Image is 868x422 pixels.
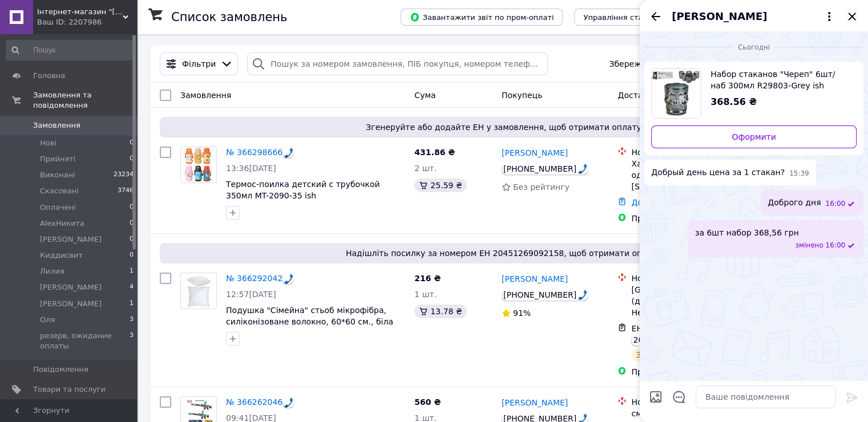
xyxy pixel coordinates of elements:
[118,186,134,196] span: 3746
[181,147,216,182] img: Фото товару
[6,40,135,60] input: Пошук
[502,273,568,285] a: [PERSON_NAME]
[710,68,847,91] span: Набор стаканов "Череп" 6шт/наб 300мл R29803-Grey ish
[414,290,437,299] span: 1 шт.
[502,147,568,159] a: [PERSON_NAME]
[226,397,282,407] a: № 366262046
[130,250,134,261] span: 0
[33,71,65,81] span: Головна
[578,290,587,300] img: hfpfyWBK5wQHBAGPgDf9c6qAYOxxMAAAAASUVORK5CYII=
[226,306,393,338] a: Подушка "Сімейна" стьоб мікрофібра, силіконізоване волокно, 60*60 см., біла "Homefort" /1/ 301001...
[651,125,857,148] a: Оформити
[513,309,531,318] span: 91%
[40,170,75,180] span: Виконані
[40,234,102,245] span: [PERSON_NAME]
[130,154,134,164] span: 0
[578,164,587,174] img: hfpfyWBK5wQHBAGPgDf9c6qAYOxxMAAAAASUVORK5CYII=
[282,396,293,408] div: Call: 366262046
[130,218,134,229] span: 0
[171,10,287,24] h1: Список замовлень
[40,266,64,277] span: Лилия
[401,9,563,26] button: Завантажити звіт по пром-оплаті
[825,241,845,250] span: 16:00 12.10.2025
[40,331,130,351] span: резерв, ожидание оплаты
[649,10,663,23] button: Назад
[631,334,723,346] div: Call: 20 4512 6909 2158
[284,148,293,158] img: hfpfyWBK5wQHBAGPgDf9c6qAYOxxMAAAAASUVORK5CYII=
[617,91,701,100] span: Доставка та оплата
[282,147,293,158] div: Call: 366298666
[631,366,748,378] div: Пром-оплата
[644,41,863,52] div: 12.10.2025
[502,290,588,299] span: [PHONE_NUMBER]
[33,120,80,131] span: Замовлення
[651,167,785,178] span: Добрый день цена за 1 стакан?
[733,43,774,52] span: Сьогодні
[180,91,231,100] span: Замовлення
[631,324,723,344] span: ЕН:
[695,227,799,238] span: за 6шт набор 368,56 грн
[710,96,757,107] span: 368.56 ₴
[180,147,217,183] a: Фото товару
[845,10,859,23] button: Закрити
[40,202,76,213] span: Оплачені
[825,199,845,209] span: 16:00 12.10.2025
[410,12,554,22] span: Завантажити звіт по пром-оплаті
[414,178,466,192] div: 25.59 ₴
[502,397,568,408] a: [PERSON_NAME]
[164,247,843,259] span: Надішліть посилку за номером ЕН 20451269092158, щоб отримати оплату
[284,397,293,408] img: hfpfyWBK5wQHBAGPgDf9c6qAYOxxMAAAAASUVORK5CYII=
[40,154,75,164] span: Прийняті
[502,164,588,173] span: [PHONE_NUMBER]
[631,147,748,158] div: Нова Пошта
[284,274,293,284] img: hfpfyWBK5wQHBAGPgDf9c6qAYOxxMAAAAASUVORK5CYII=
[33,384,106,395] span: Товари та послуги
[40,299,102,309] span: [PERSON_NAME]
[414,91,435,100] span: Cума
[164,121,843,133] span: Згенеруйте або додайте ЕН у замовлення, щоб отримати оплату
[789,169,809,178] span: 15:39 12.10.2025
[414,305,466,318] div: 13.78 ₴
[226,164,276,173] span: 13:36[DATE]
[574,9,680,26] button: Управління статусами
[181,273,216,309] img: Фото товару
[652,69,701,118] img: 6512303412_w640_h640_nabor-stakanov-cherep.jpg
[583,13,671,22] span: Управління статусами
[130,138,134,148] span: 0
[37,17,137,27] div: Ваш ID: 2207986
[414,397,441,407] span: 560 ₴
[37,7,123,17] span: Інтернет-магазин "IRISHOP.COM.UA"
[502,163,588,175] div: Call: +380 66 333 80 53
[40,138,56,148] span: Нові
[130,299,134,309] span: 1
[513,182,570,192] span: Без рейтингу
[672,9,836,24] button: [PERSON_NAME]
[631,198,676,207] a: Додати ЕН
[768,197,821,209] span: Доброго дня
[130,266,134,277] span: 1
[414,274,441,283] span: 216 ₴
[33,90,137,111] span: Замовлення та повідомлення
[130,202,134,213] span: 0
[40,315,55,325] span: Оля
[631,348,696,362] div: Заплановано
[502,91,542,100] span: Покупець
[672,9,767,24] span: [PERSON_NAME]
[226,148,282,157] a: № 366298666
[130,282,134,293] span: 4
[40,250,83,261] span: Киддисвит
[226,180,380,200] a: Термос-поилка детский с трубочкой 350мл MT-2090-35 ish
[180,273,217,309] a: Фото товару
[502,289,588,301] div: Call: +380 67 897 22 43
[282,273,293,284] div: Call: 366292042
[114,170,134,180] span: 23234
[182,58,216,70] span: Фільтри
[414,148,455,157] span: 431.86 ₴
[631,158,748,192] div: Харків, №39 (до 30 кг на одне місце): просп. [STREET_ADDRESS]
[651,68,857,119] a: Переглянути товар
[130,331,134,351] span: 3
[247,52,548,75] input: Пошук за номером замовлення, ПІБ покупця, номером телефону, Email, номером накладної
[672,389,687,404] button: Відкрити шаблони відповідей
